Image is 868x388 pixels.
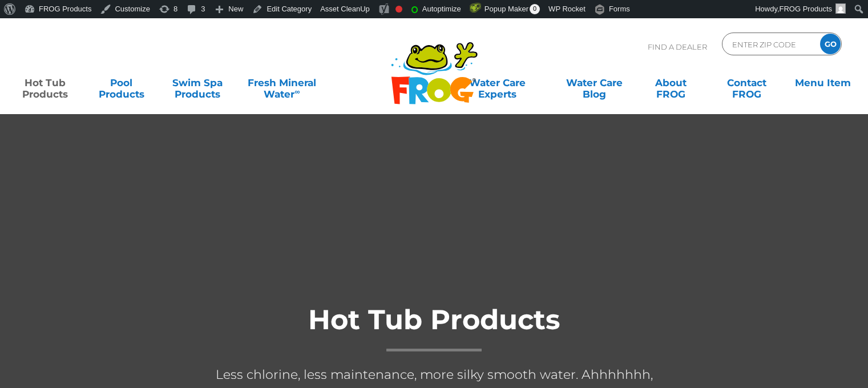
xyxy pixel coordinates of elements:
[561,71,628,94] a: Water CareBlog
[713,71,780,94] a: ContactFROG
[294,87,300,96] sup: ∞
[637,71,704,94] a: AboutFROG
[87,71,155,94] a: PoolProducts
[395,6,402,13] div: Needs improvement
[780,5,832,13] span: FROG Products
[789,71,856,94] a: Menu Item
[820,34,841,54] input: GO
[164,71,231,94] a: Swim SpaProducts
[240,71,324,94] a: Fresh MineralWater∞
[731,36,808,52] input: Zip Code Form
[530,4,540,14] span: 0
[11,71,79,94] a: Hot TubProducts
[648,33,707,61] p: Find A Dealer
[442,71,552,94] a: Water CareExperts
[206,305,663,351] h1: Hot Tub Products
